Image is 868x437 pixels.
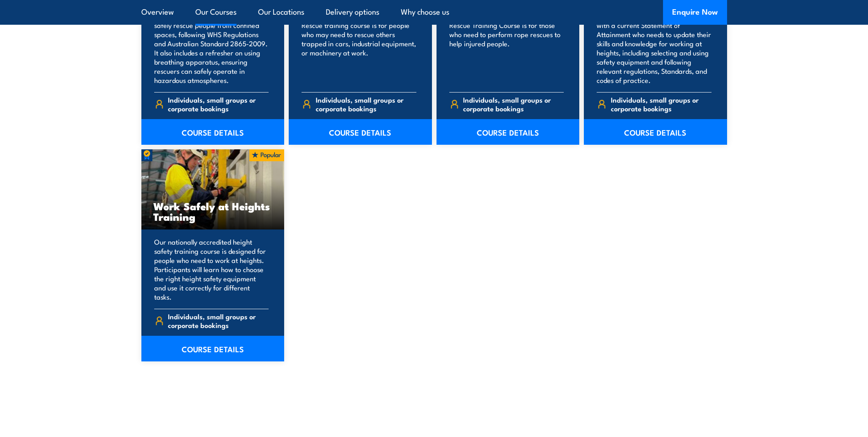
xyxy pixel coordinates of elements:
span: Individuals, small groups or corporate bookings [463,95,564,113]
span: Individuals, small groups or corporate bookings [316,95,416,113]
a: COURSE DETAILS [141,119,285,145]
span: Individuals, small groups or corporate bookings [168,95,269,113]
a: COURSE DETAILS [584,119,727,145]
p: Our nationally accredited Road Crash Rescue training course is for people who may need to rescue ... [302,11,416,85]
p: Our nationally accredited Vertical Rescue Training Course is for those who need to perform rope r... [449,11,564,85]
p: Our nationally accredited height safety training course is designed for people who need to work a... [154,237,269,301]
span: Individuals, small groups or corporate bookings [611,95,712,113]
a: COURSE DETAILS [289,119,432,145]
h3: Work Safely at Heights Training [153,201,273,222]
a: COURSE DETAILS [141,336,285,361]
a: COURSE DETAILS [437,119,580,145]
p: This course teaches your team how to safely rescue people from confined spaces, following WHS Reg... [154,11,269,85]
span: Individuals, small groups or corporate bookings [168,312,269,329]
p: This refresher course is for anyone with a current Statement of Attainment who needs to update th... [597,11,712,85]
